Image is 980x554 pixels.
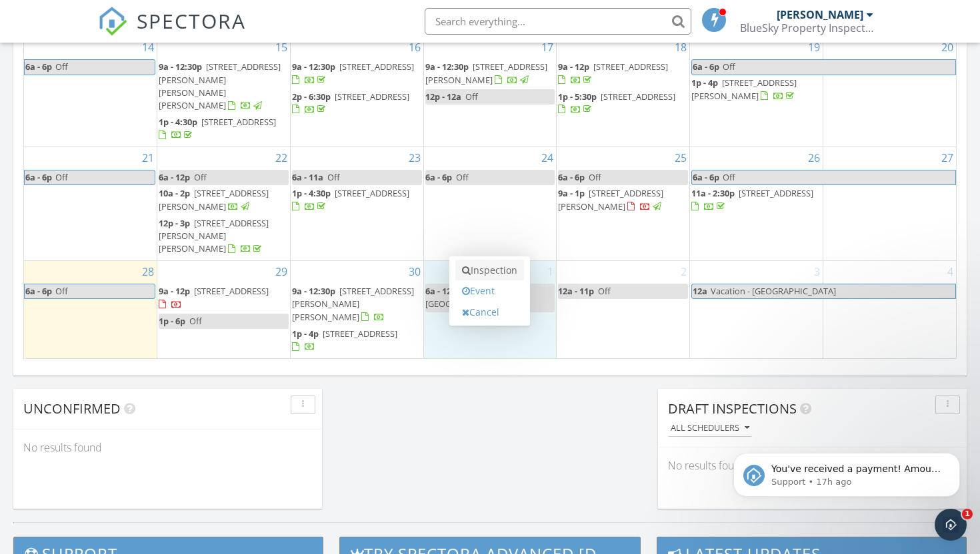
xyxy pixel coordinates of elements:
span: [STREET_ADDRESS][PERSON_NAME][PERSON_NAME] [159,217,269,254]
span: [STREET_ADDRESS] [335,91,409,103]
span: 10a - 2p [159,187,190,199]
span: Off [55,61,68,73]
a: Go to September 17, 2025 [539,37,556,58]
span: Off [723,171,735,183]
span: 6a - 11a [292,171,323,183]
span: 12a - 11p [558,285,594,297]
span: 1p - 4p [292,328,319,340]
span: 6a - 12p [159,171,190,183]
a: 1p - 5:30p [STREET_ADDRESS] [558,89,688,118]
td: Go to September 14, 2025 [24,37,157,147]
a: Go to October 4, 2025 [945,261,956,282]
a: 1p - 4p [STREET_ADDRESS][PERSON_NAME] [691,75,821,104]
span: 6a - 6p [25,170,53,184]
a: Go to September 22, 2025 [273,147,290,168]
a: Go to September 15, 2025 [273,37,290,58]
a: Go to September 20, 2025 [939,37,956,58]
span: 6a - 6p [692,60,720,74]
span: [STREET_ADDRESS] [201,116,276,128]
a: 11a - 2:30p [STREET_ADDRESS] [691,186,821,214]
a: Go to September 16, 2025 [406,37,423,58]
a: Inspection [455,260,524,281]
a: 9a - 1p [STREET_ADDRESS][PERSON_NAME] [558,186,688,214]
div: [PERSON_NAME] [777,8,863,21]
a: 9a - 1p [STREET_ADDRESS][PERSON_NAME] [558,187,663,212]
a: 9a - 12:30p [STREET_ADDRESS] [292,59,422,88]
span: 1p - 4:30p [159,116,197,128]
td: Go to September 18, 2025 [557,37,690,147]
a: Go to September 21, 2025 [139,147,157,168]
td: Go to September 19, 2025 [690,37,823,147]
a: 1p - 4:30p [STREET_ADDRESS] [292,187,409,212]
a: 11a - 2:30p [STREET_ADDRESS] [691,187,813,212]
span: You've received a payment! Amount $720.00 Fee $20.10 Net $699.90 Transaction # pi_3SC6cUK7snlDGpR... [58,39,229,195]
span: Off [55,285,68,297]
span: 1p - 4p [691,77,718,89]
a: 9a - 12:30p [STREET_ADDRESS][PERSON_NAME][PERSON_NAME] [292,285,414,322]
a: 10a - 2p [STREET_ADDRESS][PERSON_NAME] [159,187,269,212]
span: [STREET_ADDRESS][PERSON_NAME] [558,187,663,212]
a: SPECTORA [98,18,246,46]
a: Go to September 29, 2025 [273,261,290,282]
span: [STREET_ADDRESS] [593,61,668,73]
a: 10a - 2p [STREET_ADDRESS][PERSON_NAME] [159,186,289,214]
span: 9a - 12p [159,285,190,297]
span: [STREET_ADDRESS] [323,328,397,340]
span: [STREET_ADDRESS] [339,61,414,73]
span: 2p - 6:30p [292,91,331,103]
span: Off [723,61,735,73]
a: 9a - 12p [STREET_ADDRESS] [558,61,668,85]
td: Go to October 2, 2025 [557,261,690,358]
span: Off [55,171,68,183]
td: Go to September 16, 2025 [290,37,423,147]
td: Go to October 3, 2025 [690,261,823,358]
td: Go to September 21, 2025 [24,147,157,261]
td: Go to September 17, 2025 [423,37,557,147]
span: 1p - 6p [159,315,185,327]
span: 6a - 6p [692,170,720,184]
span: Off - Inspection [GEOGRAPHIC_DATA] [425,285,522,310]
span: SPECTORA [137,7,246,35]
iframe: Intercom notifications message [713,425,980,518]
a: Go to October 3, 2025 [811,261,823,282]
span: 11a - 2:30p [691,187,735,199]
span: Off [589,171,601,183]
a: Event [455,280,524,302]
a: 9a - 12:30p [STREET_ADDRESS][PERSON_NAME] [425,61,547,85]
span: [STREET_ADDRESS][PERSON_NAME] [691,77,797,101]
span: Off [327,171,340,183]
a: 9a - 12p [STREET_ADDRESS] [159,284,289,312]
a: 1p - 4:30p [STREET_ADDRESS] [292,186,422,214]
span: 6a - 6p [25,60,53,74]
a: Go to September 28, 2025 [139,261,157,282]
a: Go to September 30, 2025 [406,261,423,282]
span: Off [456,171,469,183]
span: [STREET_ADDRESS] [739,187,813,199]
a: 9a - 12:30p [STREET_ADDRESS][PERSON_NAME][PERSON_NAME][PERSON_NAME] [159,61,281,111]
span: [STREET_ADDRESS][PERSON_NAME] [159,187,269,212]
span: [STREET_ADDRESS] [194,285,269,297]
input: Search everything... [425,8,691,35]
span: 6a - 6p [25,284,53,298]
a: 1p - 4p [STREET_ADDRESS] [292,326,422,355]
td: Go to September 23, 2025 [290,147,423,261]
a: 1p - 4:30p [STREET_ADDRESS] [159,116,276,140]
td: Go to September 25, 2025 [557,147,690,261]
span: 1p - 5:30p [558,91,597,103]
td: Go to October 4, 2025 [823,261,956,358]
td: Go to September 28, 2025 [24,261,157,358]
span: Off [598,285,611,297]
a: 9a - 12:30p [STREET_ADDRESS] [292,61,414,85]
a: Go to September 23, 2025 [406,147,423,168]
span: Vacation - [GEOGRAPHIC_DATA] [711,285,836,297]
a: 9a - 12:30p [STREET_ADDRESS][PERSON_NAME] [425,59,555,88]
span: 6a - 12p [425,285,457,297]
span: Off [189,315,202,327]
td: Go to September 27, 2025 [823,147,956,261]
td: Go to September 22, 2025 [157,147,291,261]
div: No results found [13,429,322,465]
a: 1p - 4p [STREET_ADDRESS] [292,328,397,352]
a: Go to September 26, 2025 [805,147,823,168]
